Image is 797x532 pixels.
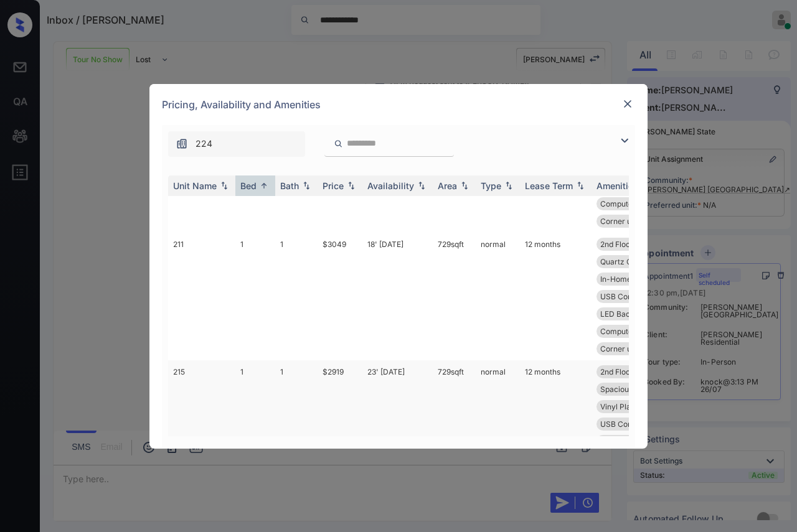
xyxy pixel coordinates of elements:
[218,181,230,190] img: sorting
[520,233,592,360] td: 12 months
[597,180,638,191] div: Amenities
[323,180,344,191] div: Price
[318,233,362,360] td: $3049
[235,233,275,360] td: 1
[240,180,257,191] div: Bed
[600,327,654,336] span: Computer desk
[173,180,217,191] div: Unit Name
[334,138,343,149] img: icon-zuma
[362,360,433,470] td: 23' [DATE]
[235,360,275,470] td: 1
[600,217,640,226] span: Corner unit
[458,181,471,190] img: sorting
[168,360,235,470] td: 215
[362,233,433,360] td: 18' [DATE]
[275,233,318,360] td: 1
[525,180,573,191] div: Lease Term
[176,138,188,150] img: icon-zuma
[433,360,476,470] td: 729 sqft
[600,257,663,266] span: Quartz Countert...
[600,402,658,411] span: Vinyl Plank - R...
[520,360,592,470] td: 12 months
[300,181,313,190] img: sorting
[345,181,357,190] img: sorting
[433,233,476,360] td: 729 sqft
[617,133,632,148] img: icon-zuma
[481,180,501,191] div: Type
[600,344,640,353] span: Corner unit
[476,360,520,470] td: normal
[600,199,654,208] span: Computer desk
[367,180,414,191] div: Availability
[196,137,212,151] span: 224
[600,274,667,284] span: In-Home Washer ...
[318,360,362,470] td: $2919
[280,180,299,191] div: Bath
[621,98,634,110] img: close
[275,360,318,470] td: 1
[600,309,660,319] span: LED Back-lit Mi...
[574,181,587,190] img: sorting
[415,181,428,190] img: sorting
[600,292,666,301] span: USB Compatible ...
[168,233,235,360] td: 211
[438,180,457,191] div: Area
[600,419,666,429] span: USB Compatible ...
[600,240,633,249] span: 2nd Floor
[476,233,520,360] td: normal
[149,84,648,125] div: Pricing, Availability and Amenities
[600,385,657,394] span: Spacious Closet
[502,181,515,190] img: sorting
[258,181,270,190] img: sorting
[600,367,633,376] span: 2nd Floor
